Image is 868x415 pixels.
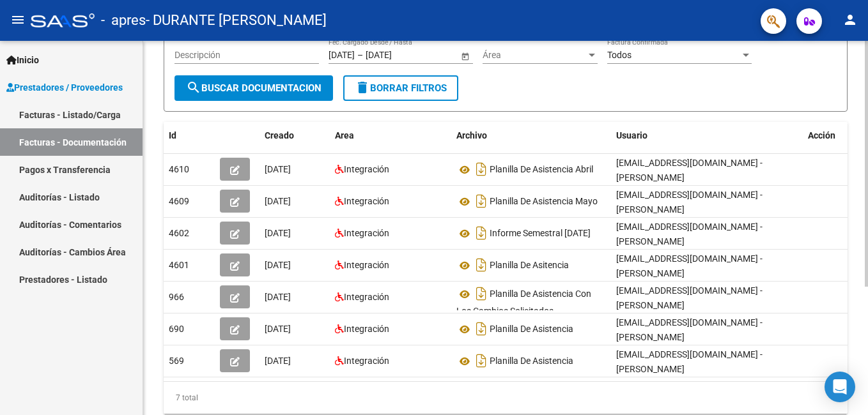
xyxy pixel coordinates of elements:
[265,196,291,206] span: [DATE]
[169,130,176,140] span: Id
[344,164,389,174] span: Integración
[616,285,763,310] span: [EMAIL_ADDRESS][DOMAIN_NAME] - [PERSON_NAME]
[169,228,189,238] span: 4602
[456,289,591,317] span: Planilla De Asistencia Con Los Cambios Solicitados
[611,122,803,149] datatable-header-cell: Usuario
[473,223,490,243] i: Descargar documento
[344,228,389,238] span: Integración
[808,130,835,140] span: Acción
[164,382,848,414] div: 7 total
[366,50,428,61] input: Fecha fin
[357,50,363,61] span: –
[146,6,327,34] span: - DURANTE [PERSON_NAME]
[260,122,330,149] datatable-header-cell: Creado
[186,80,201,95] mat-icon: search
[265,324,291,334] span: [DATE]
[355,80,370,95] mat-icon: delete
[169,324,184,334] span: 690
[473,255,490,275] i: Descargar documento
[355,82,447,94] span: Borrar Filtros
[616,317,763,342] span: [EMAIL_ADDRESS][DOMAIN_NAME] - [PERSON_NAME]
[330,122,451,149] datatable-header-cell: Area
[265,260,291,270] span: [DATE]
[607,50,632,60] span: Todos
[174,75,333,101] button: Buscar Documentacion
[616,130,647,140] span: Usuario
[344,324,389,334] span: Integración
[265,356,291,366] span: [DATE]
[490,197,598,207] span: Planilla De Asistencia Mayo
[6,80,123,94] span: Prestadores / Proveedores
[265,130,294,140] span: Creado
[616,158,763,183] span: [EMAIL_ADDRESS][DOMAIN_NAME] - [PERSON_NAME]
[169,356,184,366] span: 569
[803,122,867,149] datatable-header-cell: Acción
[164,122,215,149] datatable-header-cell: Id
[490,229,591,239] span: Informe Semestral [DATE]
[473,319,490,339] i: Descargar documento
[169,260,189,270] span: 4601
[458,49,472,63] button: Open calendar
[6,53,39,67] span: Inicio
[451,122,611,149] datatable-header-cell: Archivo
[473,351,490,371] i: Descargar documento
[169,196,189,206] span: 4609
[456,130,487,140] span: Archivo
[329,50,355,61] input: Fecha inicio
[473,191,490,211] i: Descargar documento
[265,164,291,174] span: [DATE]
[265,292,291,302] span: [DATE]
[825,372,855,402] div: Open Intercom Messenger
[483,50,586,61] span: Área
[10,12,26,27] mat-icon: menu
[490,324,573,335] span: Planilla De Asistencia
[616,222,763,246] span: [EMAIL_ADDRESS][DOMAIN_NAME] - [PERSON_NAME]
[344,292,389,302] span: Integración
[344,196,389,206] span: Integración
[101,6,146,34] span: - apres
[490,260,569,271] span: Planilla De Asitencia
[169,164,189,174] span: 4610
[343,75,458,101] button: Borrar Filtros
[490,356,573,366] span: Planilla De Asistencia
[473,283,490,304] i: Descargar documento
[616,349,763,374] span: [EMAIL_ADDRESS][DOMAIN_NAME] - [PERSON_NAME]
[265,228,291,238] span: [DATE]
[344,356,389,366] span: Integración
[186,82,322,94] span: Buscar Documentacion
[473,159,490,179] i: Descargar documento
[169,292,184,302] span: 966
[616,190,763,215] span: [EMAIL_ADDRESS][DOMAIN_NAME] - [PERSON_NAME]
[490,165,593,175] span: Planilla De Asistencia Abril
[616,253,763,278] span: [EMAIL_ADDRESS][DOMAIN_NAME] - [PERSON_NAME]
[344,260,389,270] span: Integración
[842,12,858,27] mat-icon: person
[335,130,354,140] span: Area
